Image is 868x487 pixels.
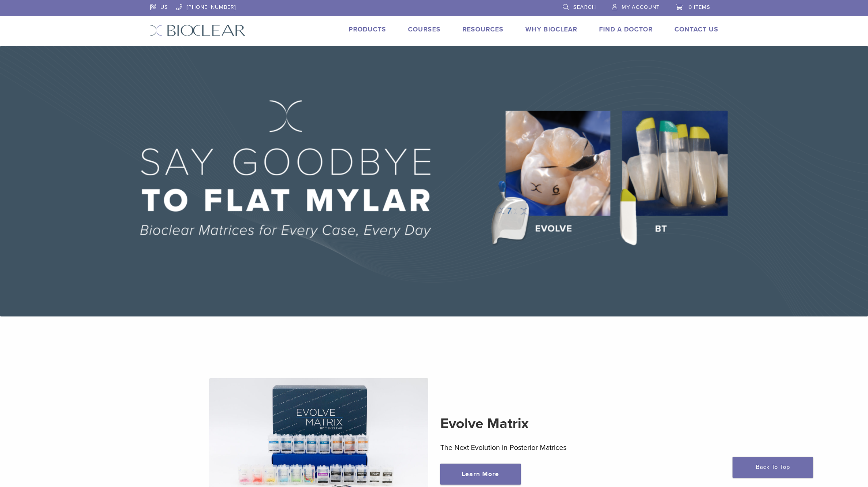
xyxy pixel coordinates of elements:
[689,4,710,10] span: 0 items
[440,441,659,454] p: The Next Evolution in Posterior Matrices
[440,414,659,433] h2: Evolve Matrix
[150,25,246,36] img: Bioclear
[408,25,441,33] a: Courses
[440,464,521,485] a: Learn More
[525,25,577,33] a: Why Bioclear
[622,4,660,10] span: My Account
[349,25,386,33] a: Products
[733,457,813,478] a: Back To Top
[599,25,653,33] a: Find A Doctor
[462,25,504,33] a: Resources
[573,4,596,10] span: Search
[674,25,718,33] a: Contact Us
